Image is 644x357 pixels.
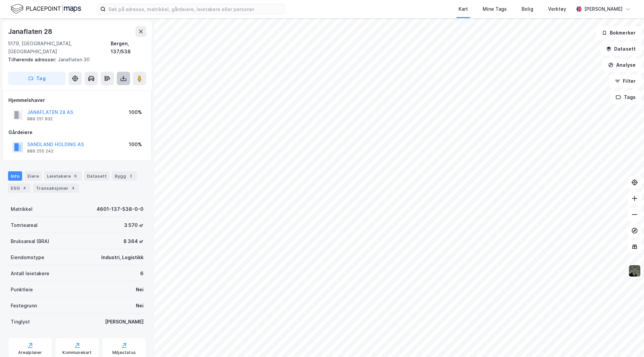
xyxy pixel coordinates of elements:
div: 100% [129,108,142,116]
div: Tinglyst [11,318,30,326]
div: Nei [136,286,144,294]
div: Matrikkel [11,205,33,213]
div: ESG [8,183,31,193]
div: Hjemmelshaver [8,96,146,104]
div: [PERSON_NAME] [105,318,144,326]
div: 3 570 ㎡ [124,221,144,229]
button: Analyse [602,58,641,72]
div: 4 [21,185,28,191]
div: 2 [127,173,134,179]
iframe: Chat Widget [610,325,644,357]
button: Bokmerker [596,26,641,40]
div: Eiendomstype [11,253,44,261]
div: Bergen, 137/538 [111,40,146,56]
div: Leietakere [44,171,82,181]
div: 6 [72,173,79,179]
div: Datasett [84,171,109,181]
img: logo.f888ab2527a4732fd821a326f86c7f29.svg [11,3,81,15]
div: Festegrunn [11,302,37,310]
div: [PERSON_NAME] [584,5,623,13]
div: Bygg [112,171,137,181]
div: Kontrollprogram for chat [610,325,644,357]
div: Eiere [25,171,42,181]
div: Bruksareal (BRA) [11,237,49,245]
div: Tomteareal [11,221,38,229]
div: 5179, [GEOGRAPHIC_DATA], [GEOGRAPHIC_DATA] [8,40,111,56]
span: Tilhørende adresser: [8,57,58,62]
div: 100% [129,140,142,148]
button: Tag [8,72,66,85]
div: 4601-137-538-0-0 [97,205,144,213]
div: Miljøstatus [112,350,136,355]
div: Punktleie [11,286,33,294]
button: Datasett [600,42,641,56]
div: Gårdeiere [8,128,146,136]
div: 889 251 832 [27,116,53,122]
div: Bolig [522,5,533,13]
div: Info [8,171,22,181]
div: Antall leietakere [11,270,49,278]
button: Tags [610,91,641,104]
div: 8 364 ㎡ [123,237,144,245]
div: Kart [459,5,468,13]
div: 6 [140,270,144,278]
input: Søk på adresse, matrikkel, gårdeiere, leietakere eller personer [106,4,285,14]
div: Industri, Logistikk [101,253,144,261]
div: Mine Tags [483,5,507,13]
div: Verktøy [548,5,566,13]
div: 4 [70,185,76,191]
div: Janaflaten 30 [8,56,141,64]
div: Kommunekart [62,350,92,355]
img: 9k= [628,264,641,277]
div: 889 255 242 [27,148,53,154]
div: Nei [136,302,144,310]
div: Transaksjoner [33,183,79,193]
div: Arealplaner [18,350,42,355]
button: Filter [609,74,641,88]
div: Janaflaten 28 [8,26,53,37]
